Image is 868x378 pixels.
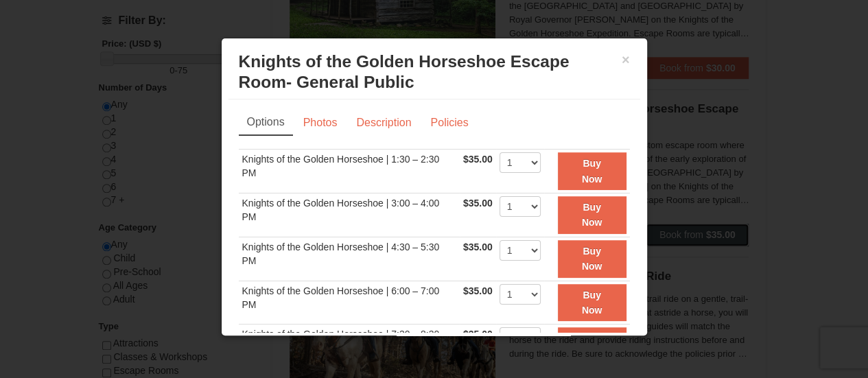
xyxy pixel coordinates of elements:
[558,152,626,190] button: Buy Now
[421,110,477,136] a: Policies
[239,150,460,193] td: Knights of the Golden Horseshoe | 1:30 – 2:30 PM
[239,110,293,136] a: Options
[558,327,626,365] button: Buy Now
[582,158,602,184] strong: Buy Now
[463,285,493,296] span: $35.00
[622,53,630,67] button: ×
[239,324,460,368] td: Knights of the Golden Horseshoe | 7:30 – 8:30 PM
[463,241,493,252] span: $35.00
[582,202,602,228] strong: Buy Now
[582,246,602,272] strong: Buy Now
[239,193,460,237] td: Knights of the Golden Horseshoe | 3:00 – 4:00 PM
[239,51,630,93] h3: Knights of the Golden Horseshoe Escape Room- General Public
[347,110,420,136] a: Description
[558,284,626,322] button: Buy Now
[463,154,493,165] span: $35.00
[558,240,626,278] button: Buy Now
[294,110,347,136] a: Photos
[558,196,626,234] button: Buy Now
[463,198,493,209] span: $35.00
[582,290,602,316] strong: Buy Now
[239,281,460,324] td: Knights of the Golden Horseshoe | 6:00 – 7:00 PM
[463,329,493,340] span: $35.00
[239,237,460,281] td: Knights of the Golden Horseshoe | 4:30 – 5:30 PM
